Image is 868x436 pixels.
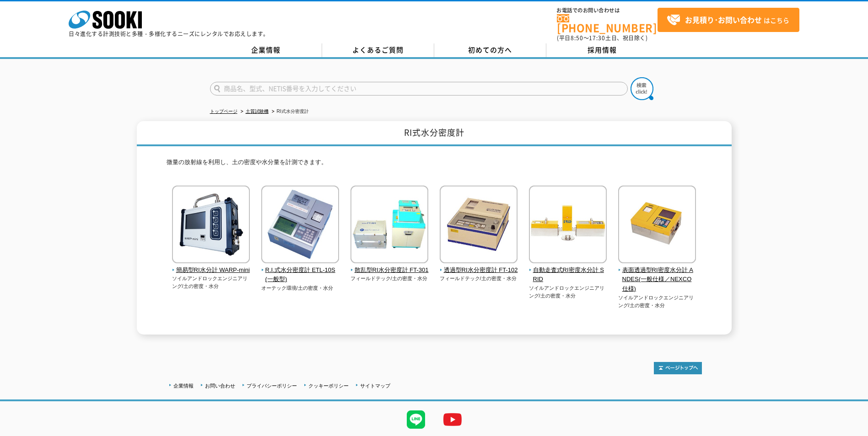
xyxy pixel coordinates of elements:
span: 簡易型RI水分計 WARP-mini [172,266,250,275]
img: トップページへ [654,362,702,374]
h1: RI式水分密度計 [137,121,732,146]
img: 簡易型RI水分計 WARP-mini [172,186,250,266]
a: 土質試験機 [246,109,269,114]
a: 採用情報 [546,43,658,57]
a: 透過型RI水分密度計 FT-102 [440,257,518,275]
a: トップページ [210,109,237,114]
p: オーテック環境/土の密度・水分 [261,284,340,292]
a: 自動走査式RI密度水分計 SRID [529,257,607,284]
p: ソイルアンドロックエンジニアリング/土の密度・水分 [618,294,696,309]
a: お問い合わせ [205,383,235,388]
a: R.I.式水分密度計 ETL-10S(一般型) [261,257,340,284]
a: お見積り･お問い合わせはこちら [658,8,799,32]
a: 企業情報 [210,43,322,57]
a: 簡易型RI水分計 WARP-mini [172,257,250,275]
span: はこちら [667,13,789,27]
img: btn_search.png [631,77,653,100]
a: よくあるご質問 [322,43,434,57]
img: R.I.式水分密度計 ETL-10S(一般型) [261,186,339,266]
a: クッキーポリシー [308,383,349,388]
img: 表面透過型RI密度水分計 ANDES(一般仕様／NEXCO仕様) [618,186,696,266]
span: 17:30 [589,34,605,42]
li: RI式水分密度計 [270,107,309,117]
input: 商品名、型式、NETIS番号を入力してください [210,82,628,96]
a: 企業情報 [173,383,194,388]
a: サイトマップ [360,383,390,388]
span: 自動走査式RI密度水分計 SRID [529,266,607,285]
span: R.I.式水分密度計 ETL-10S(一般型) [261,266,340,285]
span: (平日 ～ 土日、祝日除く) [557,34,647,42]
span: 表面透過型RI密度水分計 ANDES(一般仕様／NEXCO仕様) [618,266,696,294]
a: プライバシーポリシー [247,383,297,388]
p: ソイルアンドロックエンジニアリング/土の密度・水分 [529,284,607,299]
span: お電話でのお問い合わせは [557,8,658,13]
span: 8:50 [571,34,583,42]
img: 自動走査式RI密度水分計 SRID [529,186,607,266]
p: 日々進化する計測技術と多種・多様化するニーズにレンタルでお応えします。 [69,31,269,37]
img: 透過型RI水分密度計 FT-102 [440,186,518,266]
span: 透過型RI水分密度計 FT-102 [440,266,518,275]
strong: お見積り･お問い合わせ [685,14,762,25]
p: ソイルアンドロックエンジニアリング/土の密度・水分 [172,275,250,290]
p: フィールドテック/土の密度・水分 [440,275,518,282]
p: フィールドテック/土の密度・水分 [350,275,429,282]
p: 微量の放射線を利用し、土の密度や水分量を計測できます。 [167,158,702,172]
span: 散乱型RI水分密度計 FT-301 [350,266,429,275]
a: 散乱型RI水分密度計 FT-301 [350,257,429,275]
a: [PHONE_NUMBER] [557,14,658,33]
a: 初めての方へ [434,43,546,57]
img: 散乱型RI水分密度計 FT-301 [350,186,428,266]
a: 表面透過型RI密度水分計 ANDES(一般仕様／NEXCO仕様) [618,257,696,294]
span: 初めての方へ [468,45,512,55]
